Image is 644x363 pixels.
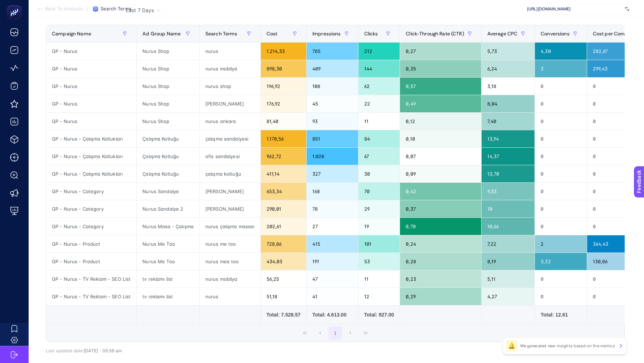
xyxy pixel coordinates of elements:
[482,130,535,147] div: 13,94
[205,31,238,36] span: Search Terms
[535,270,587,288] div: 0
[541,311,581,318] div: Total: 12.61
[46,43,136,60] div: GP - Nurus
[307,95,358,112] div: 45
[400,78,481,95] div: 0,57
[200,130,260,147] div: çalışma sandalyesi
[535,78,587,95] div: 0
[307,78,358,95] div: 108
[46,270,136,288] div: GP - Nurus - TV Reklam - SEO List
[46,253,136,270] div: GP - Nurus - Product
[482,43,535,60] div: 5,73
[137,165,199,182] div: Çalışma Koltuğu
[142,31,181,36] span: Ad Group Name
[307,288,358,305] div: 41
[200,78,260,95] div: nurus shop
[137,148,199,165] div: Çalışma Koltuğu
[46,235,136,252] div: GP - Nurus - Product
[358,95,400,112] div: 22
[482,60,535,77] div: 6,24
[364,31,378,36] span: Clicks
[358,235,400,252] div: 101
[482,78,535,95] div: 3,18
[482,288,535,305] div: 4,27
[45,6,83,12] span: Back To Analysis
[400,288,481,305] div: 0,29
[46,288,136,305] div: GP - Nurus - TV Reklam - SEO List
[535,218,587,235] div: 0
[400,60,481,77] div: 0,35
[625,5,629,13] img: svg%3e
[487,31,518,36] span: Average CPC
[400,253,481,270] div: 0,28
[358,113,400,130] div: 11
[307,218,358,235] div: 27
[358,253,400,270] div: 53
[200,183,260,200] div: [PERSON_NAME]
[400,95,481,112] div: 0,49
[358,43,400,60] div: 212
[101,6,132,12] span: Search Terms
[126,7,154,14] span: Last 7 Days
[535,130,587,147] div: 0
[261,253,306,270] div: 434,03
[200,218,260,235] div: nurus çalışma masası
[307,148,358,165] div: 1.028
[137,288,199,305] div: tv reklamı list
[482,200,535,217] div: 10
[200,60,260,77] div: nurus mobilya
[46,200,136,217] div: GP - Nurus - Category
[400,165,481,182] div: 0,09
[307,60,358,77] div: 409
[46,113,136,130] div: GP - Nurus
[307,113,358,130] div: 93
[137,95,199,112] div: Nurus Shop
[358,288,400,305] div: 12
[200,235,260,252] div: nurus me too
[137,183,199,200] div: Nurus Sandalye
[527,6,622,12] span: [URL][DOMAIN_NAME]
[200,43,260,60] div: nurus
[46,130,136,147] div: GP - Nurus - Çalışma Koltukları
[261,130,306,147] div: 1.170,56
[520,343,615,349] p: We generated new insights based on the metrics
[46,183,136,200] div: GP - Nurus - Category
[358,200,400,217] div: 29
[482,113,535,130] div: 7,40
[482,95,535,112] div: 8,04
[261,218,306,235] div: 202,61
[482,235,535,252] div: 7,22
[535,253,587,270] div: 3,32
[200,95,260,112] div: [PERSON_NAME]
[358,270,400,288] div: 11
[261,60,306,77] div: 898,30
[267,311,301,318] div: Total: 7.528.57
[137,113,199,130] div: Nurus Shop
[535,43,587,60] div: 4,30
[307,253,358,270] div: 191
[46,218,136,235] div: GP - Nurus - Category
[46,148,136,165] div: GP - Nurus - Çalışma Koltukları
[4,2,27,8] span: Feedback
[400,235,481,252] div: 0,24
[400,270,481,288] div: 0,23
[535,288,587,305] div: 0
[482,270,535,288] div: 5,11
[137,218,199,235] div: Nurus Masa - Çalışma
[200,148,260,165] div: ofis sandalyesi
[46,78,136,95] div: GP - Nurus
[200,288,260,305] div: nurus
[200,165,260,182] div: çalışma koltuğu
[46,60,136,77] div: GP - Nurus
[593,31,640,36] span: Cost per Conversion
[307,235,358,252] div: 415
[482,253,535,270] div: 8,19
[52,31,91,36] span: Campaign Name
[312,311,352,318] div: Total: 4.613.00
[137,200,199,217] div: Nurus Sandalye 2
[261,43,306,60] div: 1.214,33
[307,270,358,288] div: 47
[261,165,306,182] div: 411,14
[506,340,517,352] div: 🔔
[200,200,260,217] div: [PERSON_NAME]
